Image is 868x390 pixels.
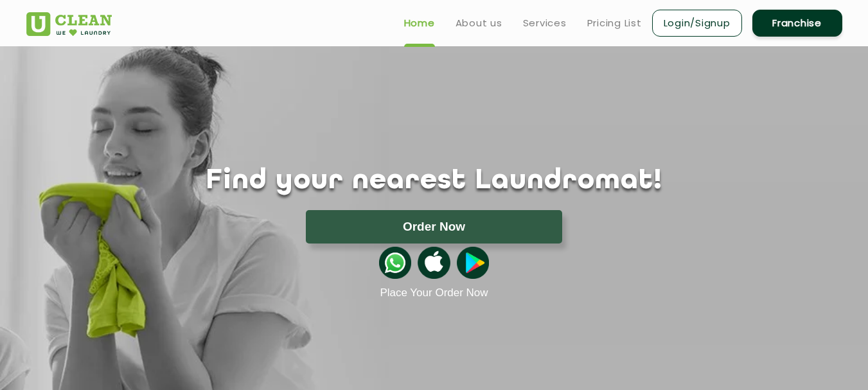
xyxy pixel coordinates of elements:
[587,15,642,31] a: Pricing List
[17,165,852,197] h1: Find your nearest Laundromat!
[652,10,742,37] a: Login/Signup
[752,10,842,37] a: Franchise
[418,247,450,279] img: apple-icon.png
[379,247,411,279] img: whatsappicon.png
[404,15,435,31] a: Home
[26,12,112,36] img: UClean Laundry and Dry Cleaning
[523,15,567,31] a: Services
[306,210,562,244] button: Order Now
[456,15,502,31] a: About us
[457,247,489,279] img: playstoreicon.png
[380,287,488,299] a: Place Your Order Now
